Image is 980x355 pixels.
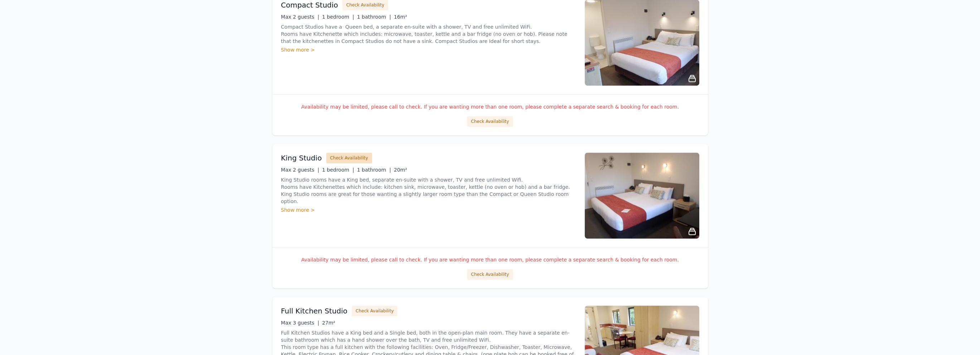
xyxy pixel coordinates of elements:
button: Check Availability [352,306,397,316]
p: Compact Studios have a Queen bed, a separate en-suite with a shower, TV and free unlimited WiFi. ... [281,23,576,45]
button: Check Availability [326,153,372,163]
div: Show more > [281,46,576,53]
div: Show more > [281,206,576,214]
p: King Studio rooms have a King bed, separate en-suite with a shower, TV and free unlimited Wifi. R... [281,176,576,205]
span: 1 bathroom | [357,14,391,20]
button: Check Availability [467,116,513,127]
span: 1 bedroom | [322,167,354,173]
span: Max 2 guests | [281,14,319,20]
span: Max 2 guests | [281,167,319,173]
h3: Full Kitchen Studio [281,306,348,316]
p: Availability may be limited, please call to check. If you are wanting more than one room, please ... [281,256,699,263]
span: 27m² [322,320,335,326]
p: Availability may be limited, please call to check. If you are wanting more than one room, please ... [281,103,699,110]
span: 16m² [394,14,407,20]
span: 1 bathroom | [357,167,391,173]
span: Max 3 guests | [281,320,319,326]
button: Check Availability [467,269,513,280]
span: 1 bedroom | [322,14,354,20]
h3: King Studio [281,153,322,163]
span: 20m² [394,167,407,173]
